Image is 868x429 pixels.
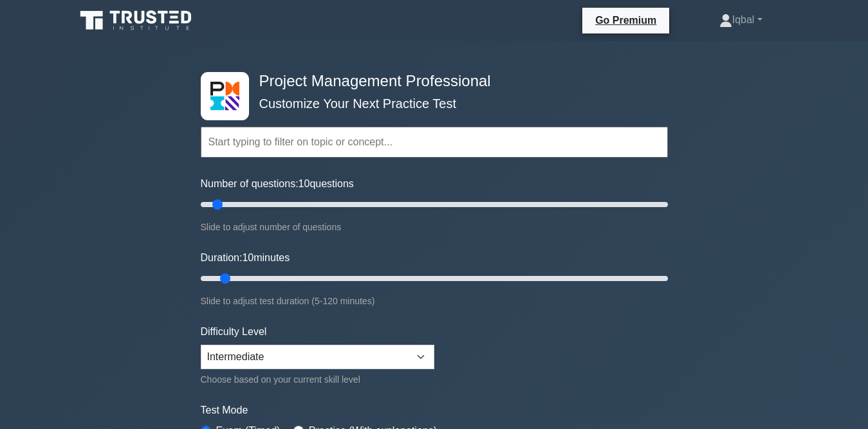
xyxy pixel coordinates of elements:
[201,324,267,340] label: Difficulty Level
[201,176,354,192] label: Number of questions: questions
[254,72,605,91] h4: Project Management Professional
[201,293,668,309] div: Slide to adjust test duration (5-120 minutes)
[587,12,664,28] a: Go Premium
[299,178,310,189] span: 10
[201,219,668,235] div: Slide to adjust number of questions
[201,403,668,418] label: Test Mode
[688,7,793,33] a: Iqbal
[242,252,254,263] span: 10
[201,127,668,158] input: Start typing to filter on topic or concept...
[201,372,434,387] div: Choose based on your current skill level
[201,250,290,266] label: Duration: minutes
